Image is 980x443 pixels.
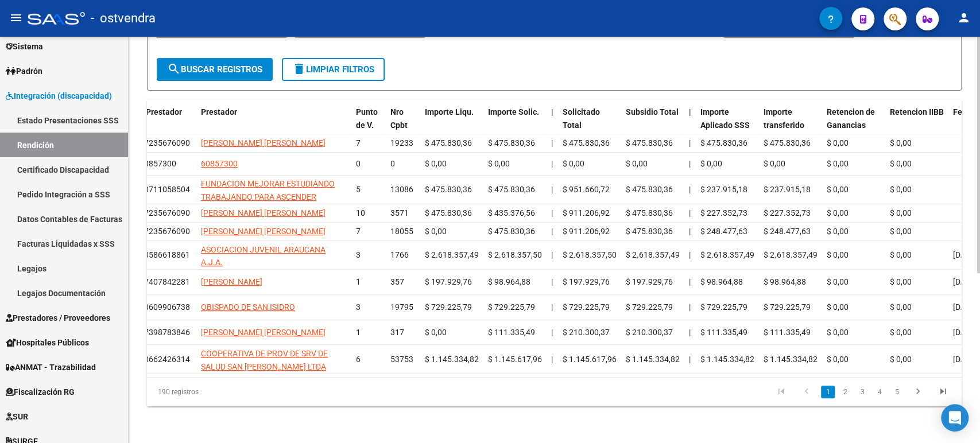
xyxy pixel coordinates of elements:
[822,100,885,150] datatable-header-cell: Retencion de Ganancias
[425,208,472,217] span: $ 475.830,36
[827,107,875,130] span: Retencion de Ganancias
[953,250,977,259] span: [DATE]
[855,386,869,398] a: 3
[201,349,328,371] span: COOPERATIVA DE PROV DE SRV DE SALUD SAN [PERSON_NAME] LTDA
[356,328,361,337] span: 1
[700,277,743,286] span: $ 98.964,88
[890,386,904,398] a: 5
[390,302,413,312] span: 19795
[558,100,621,150] datatable-header-cell: Solicitado Total
[356,250,361,259] span: 3
[941,404,969,432] div: Open Intercom Messenger
[953,328,977,337] span: [DATE]
[764,227,811,236] span: $ 248.477,63
[351,100,386,150] datatable-header-cell: Punto de V.
[827,159,849,168] span: $ 0,00
[953,277,977,286] span: [DATE]
[764,277,806,286] span: $ 98.964,88
[292,62,306,76] mat-icon: delete
[827,227,849,236] span: $ 0,00
[551,355,553,364] span: |
[563,138,610,147] span: $ 475.830,36
[700,208,747,217] span: $ 227.352,73
[689,227,691,236] span: |
[821,386,835,398] a: 1
[390,208,409,217] span: 3571
[425,159,447,168] span: $ 0,00
[425,250,479,259] span: $ 2.618.357,49
[6,40,43,53] span: Sistema
[689,107,691,116] span: |
[696,100,759,150] datatable-header-cell: Importe Aplicado SSS
[126,107,182,116] span: CUIT Prestador
[157,58,273,81] button: Buscar registros
[551,138,553,147] span: |
[764,159,785,168] span: $ 0,00
[700,302,747,312] span: $ 729.225,79
[907,386,929,398] a: go to next page
[563,107,600,130] span: Solicitado Total
[700,138,747,147] span: $ 475.830,36
[890,185,912,194] span: $ 0,00
[827,185,849,194] span: $ 0,00
[764,138,811,147] span: $ 475.830,36
[563,159,584,168] span: $ 0,00
[890,328,912,337] span: $ 0,00
[890,277,912,286] span: $ 0,00
[626,107,679,116] span: Subsidio Total
[147,378,308,406] div: 190 registros
[390,277,404,286] span: 357
[626,227,673,236] span: $ 475.830,36
[890,107,944,116] span: Retencion IIBB
[390,355,413,364] span: 53753
[689,208,691,217] span: |
[684,100,696,150] datatable-header-cell: |
[488,208,535,217] span: $ 435.376,56
[764,208,811,217] span: $ 227.352,73
[626,138,673,147] span: $ 475.830,36
[201,277,262,286] span: [PERSON_NAME]
[356,185,361,194] span: 5
[563,227,610,236] span: $ 911.206,92
[140,355,190,364] span: 30662426314
[953,355,977,364] span: [DATE]
[689,355,691,364] span: |
[282,58,385,81] button: Limpiar filtros
[626,328,673,337] span: $ 210.300,37
[700,328,747,337] span: $ 111.335,49
[201,302,295,312] span: OBISPADO DE SAN ISIDRO
[201,138,326,147] span: [PERSON_NAME] [PERSON_NAME]
[563,355,617,364] span: $ 1.145.617,96
[563,277,610,286] span: $ 197.929,76
[201,245,326,267] span: ASOCIACION JUVENIL ARAUCANA A.J.A.
[700,227,747,236] span: $ 248.477,63
[488,107,539,116] span: Importe Solic.
[890,227,912,236] span: $ 0,00
[488,355,542,364] span: $ 1.145.617,96
[488,227,535,236] span: $ 475.830,36
[425,302,472,312] span: $ 729.225,79
[356,302,361,312] span: 3
[196,100,351,150] datatable-header-cell: Prestador
[827,208,849,217] span: $ 0,00
[890,302,912,312] span: $ 0,00
[626,208,673,217] span: $ 475.830,36
[488,250,542,259] span: $ 2.618.357,50
[488,328,535,337] span: $ 111.335,49
[356,159,361,168] span: 0
[700,185,747,194] span: $ 237.915,18
[764,107,804,130] span: Importe transferido
[890,138,912,147] span: $ 0,00
[390,185,413,194] span: 13086
[201,328,326,337] span: [PERSON_NAME] [PERSON_NAME]
[6,361,96,374] span: ANMAT - Trazabilidad
[764,250,818,259] span: $ 2.618.357,49
[827,328,849,337] span: $ 0,00
[827,138,849,147] span: $ 0,00
[140,159,176,168] span: 60857300
[885,100,948,150] datatable-header-cell: Retencion IIBB
[873,386,886,398] a: 4
[356,138,361,147] span: 7
[689,138,691,147] span: |
[356,227,361,236] span: 7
